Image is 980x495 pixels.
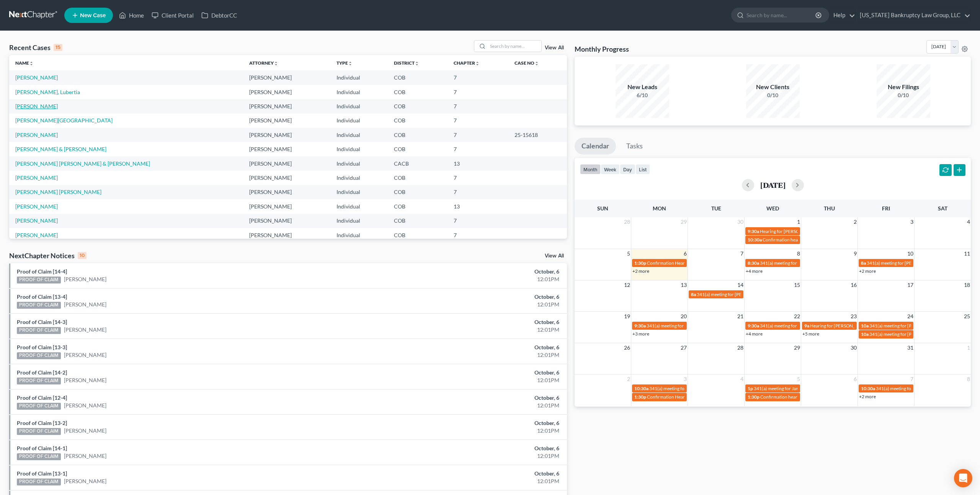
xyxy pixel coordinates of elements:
[853,249,857,258] span: 9
[748,394,759,400] span: 1:30p
[680,217,688,226] span: 29
[274,61,278,66] i: unfold_more
[634,323,646,329] span: 9:30a
[64,427,106,435] a: [PERSON_NAME]
[388,228,448,242] td: COB
[647,260,735,266] span: Confirmation Hearing for [PERSON_NAME]
[415,61,419,66] i: unfold_more
[384,470,559,477] div: October, 6
[243,99,330,113] td: [PERSON_NAME]
[15,146,106,152] a: [PERSON_NAME] & [PERSON_NAME]
[330,70,388,85] td: Individual
[740,375,744,384] span: 4
[64,351,106,359] a: [PERSON_NAME]
[580,164,601,174] button: month
[15,203,58,210] a: [PERSON_NAME]
[384,477,559,485] div: 12:01PM
[17,268,67,275] a: Proof of Claim [14-4]
[384,452,559,460] div: 12:01PM
[384,326,559,334] div: 12:01PM
[384,351,559,359] div: 12:01PM
[64,301,106,308] a: [PERSON_NAME]
[384,344,559,351] div: October, 6
[330,142,388,156] td: Individual
[760,323,834,329] span: 341(a) meeting for [PERSON_NAME]
[545,253,564,259] a: View All
[876,386,950,391] span: 341(a) meeting for [PERSON_NAME]
[17,470,67,477] a: Proof of Claim [13-1]
[78,252,87,259] div: 10
[796,375,801,384] span: 5
[623,217,631,226] span: 28
[17,344,67,350] a: Proof of Claim [13-3]
[906,343,914,352] span: 31
[635,164,650,174] button: list
[15,89,80,95] a: [PERSON_NAME], Lubertia
[601,164,620,174] button: week
[963,312,971,321] span: 25
[243,185,330,199] td: [PERSON_NAME]
[448,199,508,213] td: 13
[867,260,941,266] span: 341(a) meeting for [PERSON_NAME]
[697,291,771,297] span: 341(a) meeting for [PERSON_NAME]
[9,43,62,52] div: Recent Cases
[575,44,629,54] h3: Monthly Progress
[737,217,744,226] span: 30
[680,280,688,290] span: 13
[198,8,241,22] a: DebtorCC
[17,369,67,376] a: Proof of Claim [14-2]
[882,205,890,212] span: Fri
[746,331,763,337] a: +4 more
[17,453,61,460] div: PROOF OF CLAIM
[448,185,508,199] td: 7
[330,156,388,171] td: Individual
[910,375,914,384] span: 7
[17,319,67,325] a: Proof of Claim [14-3]
[737,312,744,321] span: 21
[616,83,669,91] div: New Leads
[448,156,508,171] td: 13
[448,171,508,185] td: 7
[963,249,971,258] span: 11
[330,199,388,213] td: Individual
[760,394,847,400] span: Confirmation hearing for [PERSON_NAME]
[620,164,635,174] button: day
[348,61,353,66] i: unfold_more
[683,249,688,258] span: 6
[330,99,388,113] td: Individual
[243,214,330,228] td: [PERSON_NAME]
[384,318,559,326] div: October, 6
[115,8,148,22] a: Home
[763,237,849,243] span: Confirmation hearing for [PERSON_NAME]
[330,171,388,185] td: Individual
[802,331,819,337] a: +5 more
[17,445,67,451] a: Proof of Claim [14-1]
[793,312,801,321] span: 22
[454,60,480,66] a: Chapterunfold_more
[17,394,67,401] a: Proof of Claim [12-4]
[488,41,541,52] input: Search by name...
[64,452,106,460] a: [PERSON_NAME]
[384,293,559,301] div: October, 6
[954,469,972,487] div: Open Intercom Messenger
[632,268,649,274] a: +2 more
[766,205,779,212] span: Wed
[17,403,61,410] div: PROOF OF CLAIM
[330,228,388,242] td: Individual
[394,60,419,66] a: Districtunfold_more
[64,477,106,485] a: [PERSON_NAME]
[906,280,914,290] span: 17
[384,301,559,308] div: 12:01PM
[796,217,801,226] span: 1
[966,343,971,352] span: 1
[448,99,508,113] td: 7
[388,85,448,99] td: COB
[243,114,330,128] td: [PERSON_NAME]
[634,386,648,391] span: 10:30a
[861,331,869,337] span: 10a
[17,302,61,309] div: PROOF OF CLAIM
[15,217,58,224] a: [PERSON_NAME]
[861,323,869,329] span: 10a
[850,343,857,352] span: 30
[15,189,101,195] a: [PERSON_NAME] [PERSON_NAME]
